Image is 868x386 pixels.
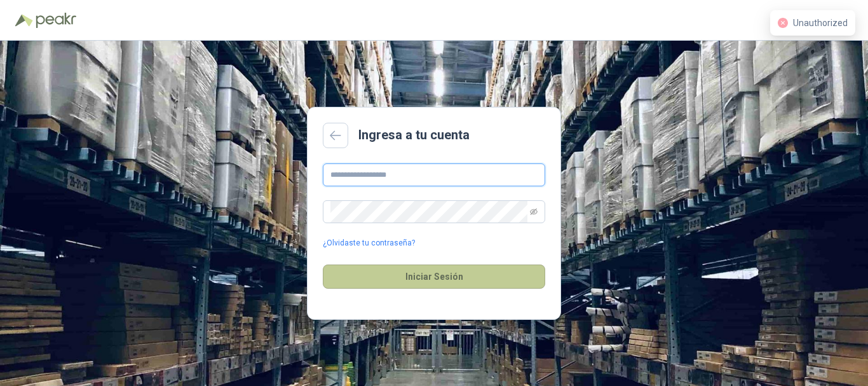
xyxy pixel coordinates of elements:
img: Peakr [36,13,76,28]
h2: Ingresa a tu cuenta [358,125,470,145]
span: Unauthorized [793,18,848,28]
span: eye-invisible [530,208,538,216]
img: Logo [15,14,33,27]
button: Iniciar Sesión [323,265,545,289]
span: close-circle [778,18,788,28]
a: ¿Olvidaste tu contraseña? [323,237,415,249]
